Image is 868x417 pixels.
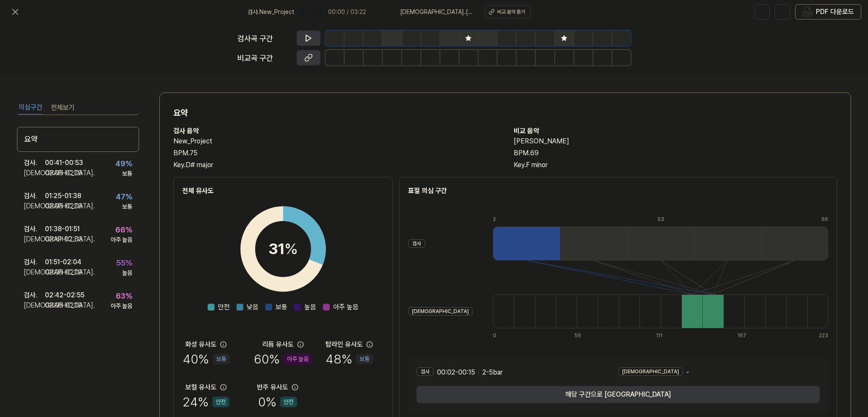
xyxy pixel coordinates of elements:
div: 보통 [213,354,230,364]
div: 검사곡 구간 [237,33,292,44]
div: [DEMOGRAPHIC_DATA] . [24,267,45,277]
div: 검사 [408,239,425,248]
div: Key. D# major [173,160,497,170]
span: 2 - 5 bar [482,367,503,378]
button: PDF 다운로드 [801,5,856,19]
div: 화성 유사도 [185,339,217,350]
div: 아주 높음 [284,354,312,364]
span: 검사 . New_Project [248,8,294,17]
h1: 요약 [173,106,837,119]
div: 56 [574,332,595,339]
img: PDF Download [802,7,812,17]
span: 보통 [275,302,287,312]
div: [DEMOGRAPHIC_DATA] [618,367,683,376]
img: play [300,8,309,16]
div: 02:05 - 02:19 [45,168,82,178]
div: 리듬 유사도 [262,339,294,350]
div: 보통 [122,169,132,178]
div: 31 [268,238,298,260]
div: 02:19 - 02:33 [45,234,83,244]
div: 비교 음악 듣기 [497,8,525,16]
div: 01:51 - 02:04 [45,257,81,267]
h2: [PERSON_NAME] [514,136,837,146]
div: 높음 [122,269,132,277]
h2: 검사 음악 [173,126,497,136]
button: 전체보기 [51,101,75,115]
div: 66 [821,215,828,223]
div: 111 [656,332,677,339]
div: 탑라인 유사도 [325,339,363,350]
div: 00:41 - 00:53 [45,158,83,168]
div: BPM. 69 [514,148,837,158]
h2: 표절 의심 구간 [408,186,828,196]
div: 반주 유사도 [257,382,288,392]
div: 02:42 - 02:55 [45,290,84,300]
div: 안전 [212,397,229,407]
div: 보컬 유사도 [185,382,217,392]
div: 검사 . [24,290,45,300]
div: 60 % [254,350,312,369]
div: [DEMOGRAPHIC_DATA] . [24,234,45,244]
div: 검사 [417,367,434,376]
div: 47 % [116,191,132,202]
div: Key. F minor [514,160,837,170]
div: 검사 . [24,158,45,168]
button: 비교 음악 듣기 [485,5,531,19]
div: 0 [493,332,514,339]
button: 해당 구간으로 [GEOGRAPHIC_DATA] [417,386,820,403]
div: 아주 높음 [111,302,132,311]
button: 의심구간 [19,101,42,115]
div: 비교곡 구간 [237,52,292,64]
div: [DEMOGRAPHIC_DATA] [408,307,473,316]
div: 00:00 / 03:22 [328,8,366,17]
div: 보통 [356,354,373,364]
div: 안전 [280,397,297,407]
span: 아주 높음 [333,302,359,312]
div: 검사 . [24,191,45,201]
div: 요약 [17,127,139,152]
div: 48 % [325,350,373,369]
div: 02:05 - 02:19 [45,201,82,211]
div: BPM. 75 [173,148,497,158]
div: PDF 다운로드 [816,6,854,17]
div: 02:05 - 02:19 [45,300,82,311]
div: 0 % [258,392,297,411]
div: 보통 [122,202,132,211]
div: 01:25 - 01:38 [45,191,81,201]
span: 낮음 [247,302,259,312]
div: 49 % [115,158,132,169]
img: help [758,8,766,16]
div: 55 % [116,257,132,269]
div: [DEMOGRAPHIC_DATA] . [24,300,45,311]
div: [DEMOGRAPHIC_DATA] . [24,168,45,178]
div: 167 [737,332,758,339]
div: 검사 . [24,257,45,267]
img: stop [314,8,322,16]
span: 안전 [218,302,230,312]
img: share [778,8,787,16]
span: 높음 [304,302,316,312]
div: 63 % [116,290,132,302]
div: 53 [657,215,724,223]
div: [DEMOGRAPHIC_DATA] . [24,201,45,211]
h2: 전체 유사도 [182,186,384,196]
div: 01:38 - 01:51 [45,224,80,234]
div: - [618,367,820,378]
div: 223 [819,332,828,339]
span: [DEMOGRAPHIC_DATA] . [PERSON_NAME] [400,8,475,17]
div: 검사 . [24,224,45,234]
h2: New_Project [173,136,497,146]
div: 40 % [183,350,230,369]
div: 24 % [183,392,229,411]
div: 아주 높음 [111,235,132,244]
span: 00:02 - 00:15 [437,367,475,378]
span: % [284,240,298,258]
h2: 비교 음악 [514,126,837,136]
div: 66 % [115,224,132,235]
div: 2 [493,215,560,223]
div: 02:05 - 02:19 [45,267,82,277]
